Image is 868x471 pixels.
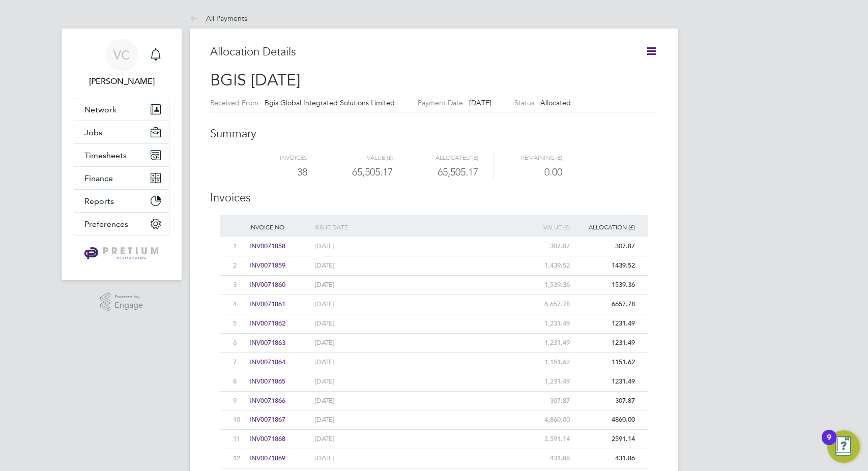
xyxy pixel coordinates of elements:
[572,295,638,314] div: 6657.78
[210,98,258,107] label: Received From
[507,449,572,468] div: 431.86
[393,152,478,164] div: Allocated (£)
[84,196,114,206] span: Reports
[469,98,491,107] span: [DATE]
[507,295,572,314] div: 6,657.78
[249,338,285,347] span: INV0071863
[507,256,572,275] div: 1,439.52
[312,215,507,239] div: Issue Date
[514,98,534,107] label: Status
[210,70,300,90] span: BGIS [DATE]
[507,353,572,372] div: 1,151.62
[210,181,658,205] h3: Invoices
[84,128,102,137] span: Jobs
[249,377,285,386] span: INV0071865
[572,353,638,372] div: 1151.62
[572,314,638,333] div: 1231.49
[249,454,285,462] span: INV0071869
[249,319,285,328] span: INV0071862
[74,98,169,121] button: Network
[249,396,285,405] span: INV0071866
[74,190,169,212] button: Reports
[84,151,127,160] span: Timesheets
[572,215,638,239] div: Allocation (£)
[62,28,182,280] nav: Main navigation
[114,301,143,310] span: Engage
[827,430,860,463] button: Open Resource Center, 9 new notifications
[494,152,562,164] div: Remaining (£)
[312,334,507,352] div: [DATE]
[827,437,831,451] div: 9
[572,449,638,468] div: 431.86
[494,164,562,181] div: 0.00
[393,164,478,181] div: 65,505.17
[507,430,572,449] div: 2,591.14
[507,334,572,352] div: 1,231.49
[230,449,247,468] div: 12
[572,276,638,295] div: 1539.36
[230,392,247,410] div: 9
[307,164,393,181] div: 65,505.17
[312,295,507,314] div: [DATE]
[74,213,169,235] button: Preferences
[74,167,169,189] button: Finance
[307,152,393,164] div: Value (£)
[312,392,507,410] div: [DATE]
[230,410,247,429] div: 10
[230,353,247,372] div: 7
[507,215,572,239] div: Value (£)
[249,242,285,250] span: INV0071858
[74,246,169,262] a: Go to home page
[572,392,638,410] div: 307.87
[507,237,572,256] div: 307.87
[230,237,247,256] div: 1
[507,410,572,429] div: 4,860.00
[249,300,285,308] span: INV0071861
[249,261,285,270] span: INV0071859
[84,105,117,114] span: Network
[100,292,143,312] a: Powered byEngage
[507,372,572,391] div: 1,231.49
[572,256,638,275] div: 1439.52
[84,219,128,229] span: Preferences
[507,314,572,333] div: 1,231.49
[312,276,507,295] div: [DATE]
[74,144,169,166] button: Timesheets
[418,98,463,107] label: Payment Date
[507,392,572,410] div: 307.87
[507,276,572,295] div: 1,539.36
[572,334,638,352] div: 1231.49
[312,449,507,468] div: [DATE]
[312,314,507,333] div: [DATE]
[312,256,507,275] div: [DATE]
[265,98,395,107] span: Bgis Global Integrated Solutions Limited
[540,98,571,107] span: allocated
[222,164,307,181] div: 38
[114,292,143,301] span: Powered by
[230,295,247,314] div: 4
[249,434,285,443] span: INV0071868
[572,237,638,256] div: 307.87
[312,372,507,391] div: [DATE]
[312,353,507,372] div: [DATE]
[81,246,161,262] img: pretium-logo-retina.png
[572,410,638,429] div: 4860.00
[312,410,507,429] div: [DATE]
[74,75,169,87] span: Valentina Cerulli
[312,430,507,449] div: [DATE]
[230,334,247,352] div: 6
[247,215,312,239] div: Invoice No.
[572,430,638,449] div: 2591.14
[312,237,507,256] div: [DATE]
[230,256,247,275] div: 2
[230,314,247,333] div: 5
[190,14,247,23] a: All Payments
[249,415,285,424] span: INV0071867
[74,39,169,87] a: VC[PERSON_NAME]
[113,48,130,62] span: VC
[230,430,247,449] div: 11
[230,276,247,295] div: 3
[249,280,285,289] span: INV0071860
[230,372,247,391] div: 8
[222,152,307,164] div: Invoices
